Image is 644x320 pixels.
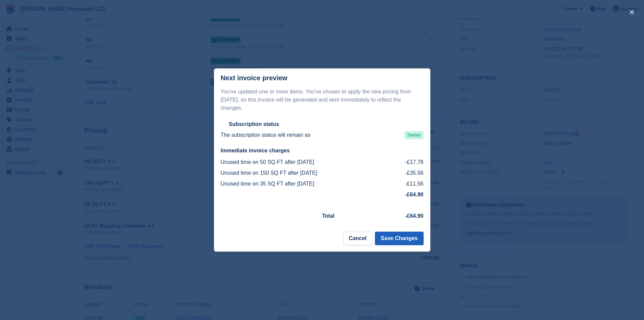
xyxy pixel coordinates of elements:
td: -£17.78 [391,157,424,168]
td: Unused time on 50 SQ FT after [DATE] [221,157,391,168]
td: Unused time on 35 SQ FT after [DATE] [221,178,391,189]
p: Next invoice preview [221,74,288,82]
button: Cancel [343,232,372,245]
td: -£11.56 [391,178,424,189]
button: Save Changes [375,232,423,245]
td: Unused time on 150 SQ FT after [DATE] [221,168,391,178]
span: Started [404,131,424,139]
p: The subscription status will remain as [221,131,311,139]
strong: Total [322,213,335,219]
h2: Subscription status [229,121,279,128]
strong: -£64.90 [405,213,423,219]
button: close [626,7,637,18]
strong: -£64.90 [405,192,423,197]
h2: Immediate invoice charges [221,147,424,154]
td: -£35.56 [391,168,424,178]
p: You've updated one or more items. You've chosen to apply the new pricing from [DATE], so this inv... [221,88,424,112]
